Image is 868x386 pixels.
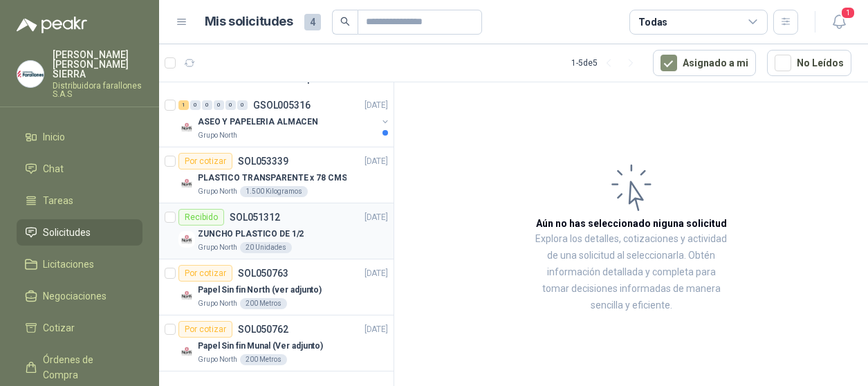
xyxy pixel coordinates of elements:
img: Company Logo [17,61,44,87]
p: PLASTICO TRANSPARENTE x 78 CMS [198,172,347,185]
div: Por cotizar [178,321,232,338]
p: Distribuidora farallones S.A.S [53,82,142,98]
a: Por cotizarSOL050763[DATE] Company LogoPapel Sin fin North (ver adjunto)Grupo North200 Metros [159,259,394,315]
div: 200 Metros [240,354,287,365]
div: 0 [190,100,201,110]
p: SOL053339 [238,156,288,166]
div: 0 [202,100,212,110]
span: Tareas [43,193,73,208]
button: 1 [827,10,851,35]
div: 1.500 Kilogramos [240,186,308,197]
a: Cotizar [17,315,142,341]
p: Papel Sin fin North (ver adjunto) [198,284,322,297]
a: 1 0 0 0 0 0 GSOL005316[DATE] Company LogoASEO Y PAPELERIA ALMACENGrupo North [178,97,391,141]
div: 0 [214,100,224,110]
a: Tareas [17,187,142,214]
span: search [340,17,350,26]
div: Recibido [178,209,224,226]
img: Company Logo [178,343,195,360]
p: [DATE] [364,99,388,112]
p: Grupo North [198,298,237,309]
p: Grupo North [198,130,237,141]
div: Por cotizar [178,265,232,282]
img: Company Logo [178,287,195,304]
span: Negociaciones [43,288,107,304]
p: ASEO Y PAPELERIA ALMACEN [198,116,318,129]
div: 1 - 5 de 5 [571,52,642,74]
span: Solicitudes [43,225,91,240]
div: 200 Metros [240,298,287,309]
img: Company Logo [178,231,195,248]
div: Por cotizar [178,153,232,169]
a: Licitaciones [17,251,142,277]
p: [DATE] [364,267,388,280]
p: GSOL005316 [253,100,311,110]
p: [DATE] [364,155,388,168]
button: No Leídos [767,50,851,76]
p: [DATE] [364,211,388,224]
a: Por cotizarSOL053339[DATE] Company LogoPLASTICO TRANSPARENTE x 78 CMSGrupo North1.500 Kilogramos [159,147,394,203]
span: Órdenes de Compra [43,352,129,383]
p: [DATE] [364,323,388,336]
h3: Aún no has seleccionado niguna solicitud [536,216,727,231]
img: Logo peakr [17,17,87,33]
span: Chat [43,161,64,176]
h1: Mis solicitudes [205,12,293,32]
a: Inicio [17,124,142,150]
a: RecibidoSOL051312[DATE] Company LogoZUNCHO PLASTICO DE 1/2Grupo North20 Unidades [159,203,394,259]
p: Grupo North [198,354,237,365]
p: SOL051312 [230,212,280,222]
div: 0 [237,100,248,110]
p: Explora los detalles, cotizaciones y actividad de una solicitud al seleccionarla. Obtén informaci... [533,231,730,314]
span: Cotizar [43,320,75,336]
p: ZUNCHO PLASTICO DE 1/2 [198,228,304,241]
button: Asignado a mi [653,50,756,76]
div: 1 [178,100,189,110]
p: SOL050763 [238,268,288,278]
span: 1 [840,6,856,19]
a: Solicitudes [17,219,142,246]
span: Inicio [43,129,65,145]
a: Chat [17,156,142,182]
div: Todas [638,15,667,30]
p: [PERSON_NAME] [PERSON_NAME] SIERRA [53,50,142,79]
div: 0 [225,100,236,110]
p: SOL050762 [238,324,288,334]
div: 20 Unidades [240,242,292,253]
p: Grupo North [198,242,237,253]
span: Licitaciones [43,257,94,272]
a: Negociaciones [17,283,142,309]
p: Grupo North [198,186,237,197]
img: Company Logo [178,119,195,136]
p: Papel Sin fin Munal (Ver adjunto) [198,340,323,353]
img: Company Logo [178,175,195,192]
span: 4 [304,14,321,30]
a: Por cotizarSOL050762[DATE] Company LogoPapel Sin fin Munal (Ver adjunto)Grupo North200 Metros [159,315,394,371]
